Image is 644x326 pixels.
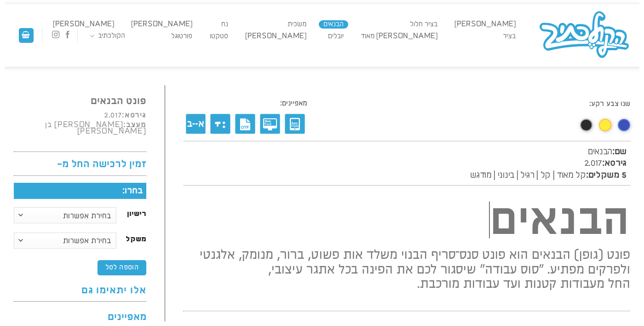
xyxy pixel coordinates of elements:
span: [PERSON_NAME] בן [PERSON_NAME] [45,121,146,136]
div: קרנינג [184,99,208,136]
button: הוספה לסל [98,260,146,275]
a: עקבו אחרינו בפייסבוק [64,30,71,40]
img: תמיכה בניקוד מתוכנת [208,111,233,136]
h2: פונט (גופן) הבנאים הוא פונט סנס־סריף הבנוי משלד אות פשוט, ברור, מנומק, אלגנטי ולפרקים מפתיע. "סוס... [184,242,631,291]
label: רישיון [126,211,146,217]
div: Application Font license [282,99,307,136]
a: [PERSON_NAME] [49,20,119,29]
a: נח [217,20,232,29]
span: קל מאוד | קל | רגיל | בינוני | מודגש [470,170,586,180]
h4: מאפיינים [14,311,146,324]
h6: מעצב: [14,122,146,135]
img: TTF - OpenType Flavor [233,111,258,136]
label: משקל [126,236,146,243]
span: שם: גירסא: 5 משקלים: [184,141,631,186]
span: 2.017 [104,111,122,120]
h4: זמין לרכישה החל מ- [14,158,146,171]
a: הקולכתיב [85,32,129,41]
a: בציר [499,32,520,41]
a: הבנאים [319,20,348,29]
h6: גירסא: [14,112,146,119]
span: אלו יתאימו גם [81,285,146,296]
span: שנו צבע רקע: [481,99,630,109]
img: Webfont [258,111,282,136]
h5: בחרו: [14,183,146,199]
a: מעבר לסל הקניות [19,28,34,43]
div: תמיכה בניקוד מתוכנת [208,99,233,136]
a: יובלים [323,32,348,41]
a: [PERSON_NAME] [241,32,310,41]
a: עקבו אחרינו באינסטגרם [52,30,59,40]
p: מאפיינים: [282,99,307,108]
div: TTF - OpenType Flavor [233,99,258,136]
a: משׂכית [283,20,310,29]
span: הבנאים [588,147,612,157]
h4: פונט הבנאים [14,95,146,108]
a: בציר חלול [406,20,442,29]
a: סטקטו [205,32,232,41]
a: [PERSON_NAME] [450,20,520,29]
img: הקולכתיב [538,10,630,60]
div: Webfont [258,99,282,136]
a: פורטוגל [167,32,197,41]
img: Application Font license [282,111,307,136]
h1: הבנאים [184,197,631,245]
span: 2.017 [584,158,602,168]
a: [PERSON_NAME] מאוד [356,32,442,41]
a: [PERSON_NAME] [127,20,197,29]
